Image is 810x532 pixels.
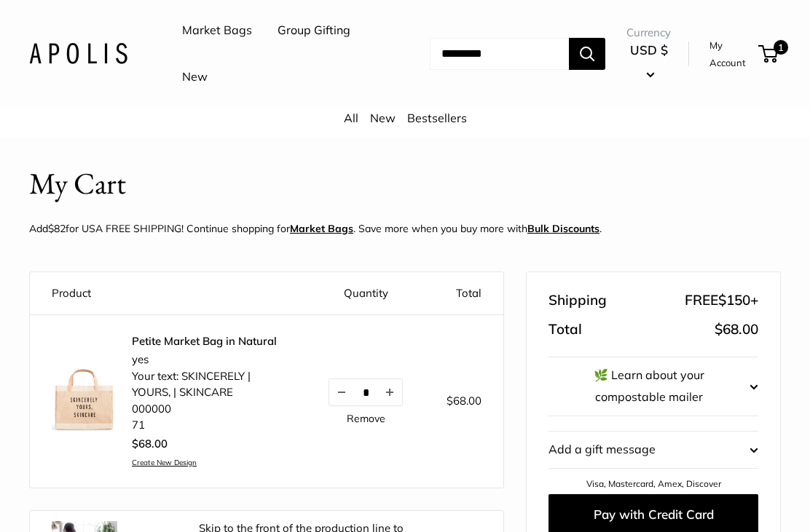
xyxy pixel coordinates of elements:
[29,43,127,64] img: Apolis
[132,334,285,349] a: Petite Market Bag in Natural
[290,222,353,235] a: Market Bags
[709,36,753,72] a: My Account
[548,432,758,468] button: Add a gift message
[425,272,503,315] th: Total
[377,379,402,405] button: Increase quantity by 1
[548,357,758,416] button: 🌿 Learn about your compostable mailer
[132,417,285,434] li: 71
[715,320,758,338] span: $68.00
[347,413,385,424] a: Remove
[132,352,285,368] li: yes
[307,272,425,315] th: Quantity
[760,45,778,63] a: 1
[447,394,481,408] span: $68.00
[182,66,208,88] a: New
[48,222,66,235] span: $82
[430,38,569,70] input: Search...
[182,20,252,41] a: Market Bags
[407,111,467,125] a: Bestsellers
[370,111,396,125] a: New
[354,386,377,399] input: Quantity
[29,162,126,205] h1: My Cart
[630,42,668,57] span: USD $
[278,20,350,41] a: Group Gifting
[569,38,605,70] button: Search
[132,368,285,401] li: Your text: SKINCERELY | YOURS, | SKINCARE
[30,272,307,315] th: Product
[548,287,607,314] span: Shipping
[718,291,750,309] span: $150
[344,111,358,125] a: All
[132,437,168,450] span: $68.00
[329,379,354,405] button: Decrease quantity by 1
[774,40,788,55] span: 1
[626,23,672,43] span: Currency
[132,401,285,418] li: 000000
[626,39,672,85] button: USD $
[29,219,602,238] p: Add for USA FREE SHIPPING! Continue shopping for . Save more when you buy more with .
[548,317,582,343] span: Total
[527,222,599,235] u: Bulk Discounts
[685,287,758,314] span: FREE +
[132,458,285,467] a: Create New Design
[586,478,721,489] a: Visa, Mastercard, Amex, Discover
